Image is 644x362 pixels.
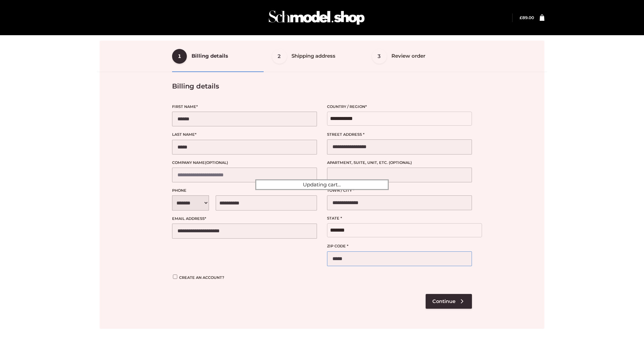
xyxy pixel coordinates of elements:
bdi: 89.00 [520,15,534,20]
img: Schmodel Admin 964 [266,4,367,31]
a: £89.00 [520,15,534,20]
span: £ [520,15,522,20]
div: Updating cart... [255,179,389,190]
